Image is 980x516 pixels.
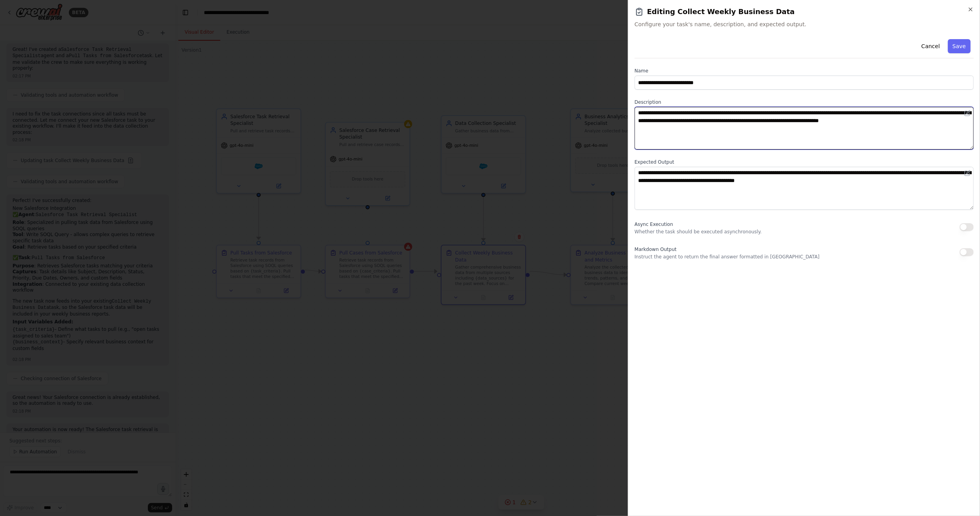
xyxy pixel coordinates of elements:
[917,39,944,53] button: Cancel
[635,99,974,105] label: Description
[963,168,972,178] button: Open in editor
[635,68,974,74] label: Name
[635,222,673,227] span: Async Execution
[635,229,762,235] p: Whether the task should be executed asynchronously.
[963,108,972,118] button: Open in editor
[635,6,974,17] h2: Editing Collect Weekly Business Data
[635,159,974,165] label: Expected Output
[635,254,820,260] p: Instruct the agent to return the final answer formatted in [GEOGRAPHIC_DATA]
[635,247,676,252] span: Markdown Output
[948,39,971,53] button: Save
[635,20,974,28] span: Configure your task's name, description, and expected output.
